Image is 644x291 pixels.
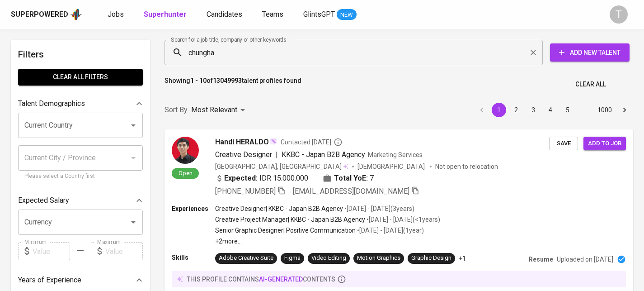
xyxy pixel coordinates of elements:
[175,169,196,177] span: Open
[357,254,400,262] div: Motion Graphics
[215,226,356,235] p: Senior Graphic Designer | Positive Communication
[543,103,558,117] button: Go to page 4
[575,79,606,90] span: Clear All
[11,10,68,20] div: Superpowered
[588,138,621,149] span: Add to job
[281,138,343,147] span: Contacted [DATE]
[33,242,70,260] input: Value
[165,105,188,115] p: Sort By
[583,137,626,151] button: Add to job
[303,10,335,19] span: GlintsGPT
[560,103,575,117] button: Go to page 5
[270,138,277,145] img: magic_wand.svg
[207,9,244,20] a: Candidates
[284,254,301,262] div: Figma
[595,103,615,117] button: Go to page 1000
[527,46,540,59] button: Clear
[215,137,269,148] span: Handi HERALDO
[18,47,143,62] h6: Filters
[224,173,258,184] b: Expected:
[127,216,140,229] button: Open
[370,173,374,184] span: 7
[610,5,628,24] div: T
[365,215,440,224] p: • [DATE] - [DATE] ( <1 years )
[276,149,278,160] span: |
[191,105,237,115] p: Most Relevant
[108,10,124,19] span: Jobs
[144,9,188,20] a: Superhunter
[215,173,308,184] div: IDR 15.000.000
[303,9,357,20] a: GlintsGPT NEW
[262,9,285,20] a: Teams
[572,76,610,93] button: Clear All
[357,162,426,171] span: [DEMOGRAPHIC_DATA]
[219,254,273,262] div: Adobe Creative Suite
[282,150,365,159] span: KKBC - Japan B2B Agency
[343,204,414,213] p: • [DATE] - [DATE] ( 3 years )
[368,151,423,158] span: Marketing Services
[293,187,409,196] span: [EMAIL_ADDRESS][DOMAIN_NAME]
[18,95,143,113] div: Talent Demographics
[337,10,357,19] span: NEW
[435,162,498,171] p: Not open to relocation
[311,254,346,262] div: Video Editing
[492,103,506,117] button: page 1
[617,103,632,117] button: Go to next page
[411,254,451,262] div: Graphic Design
[259,276,303,283] span: AI-generated
[18,98,85,109] p: Talent Demographics
[554,138,573,149] span: Save
[557,47,622,58] span: Add New Talent
[191,102,248,119] div: Most Relevant
[18,191,143,210] div: Expected Salary
[215,162,348,171] div: [GEOGRAPHIC_DATA], [GEOGRAPHIC_DATA]
[473,103,633,117] nav: pagination navigation
[172,137,199,164] img: b7301518a098ab2282bf44afa2398146.png
[144,10,187,19] b: Superhunter
[187,275,335,284] p: this profile contains contents
[70,8,82,21] img: app logo
[549,137,578,151] button: Save
[557,255,613,264] p: Uploaded on [DATE]
[215,187,276,196] span: [PHONE_NUMBER]
[578,105,592,114] div: …
[334,173,368,184] b: Total YoE:
[509,103,523,117] button: Go to page 2
[215,215,365,224] p: Creative Project Manager | KKBC - Japan B2B Agency
[172,253,215,262] p: Skills
[18,275,81,286] p: Years of Experience
[215,204,343,213] p: Creative Designer | KKBC - Japan B2B Agency
[334,138,343,147] svg: By Batam recruiter
[105,242,143,260] input: Value
[18,195,69,206] p: Expected Salary
[215,150,272,159] span: Creative Designer
[127,119,140,132] button: Open
[529,255,553,264] p: Resume
[165,76,301,93] p: Showing of talent profiles found
[24,172,136,181] p: Please select a Country first
[215,237,440,246] p: +2 more ...
[356,226,424,235] p: • [DATE] - [DATE] ( 1 year )
[526,103,541,117] button: Go to page 3
[18,271,143,289] div: Years of Experience
[11,8,82,21] a: Superpoweredapp logo
[262,10,283,19] span: Teams
[550,43,630,62] button: Add New Talent
[213,77,242,84] b: 13049993
[459,254,466,263] p: +1
[172,204,215,213] p: Experiences
[25,72,136,83] span: Clear All filters
[207,10,242,19] span: Candidates
[108,9,126,20] a: Jobs
[190,77,207,84] b: 1 - 10
[18,69,143,86] button: Clear All filters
